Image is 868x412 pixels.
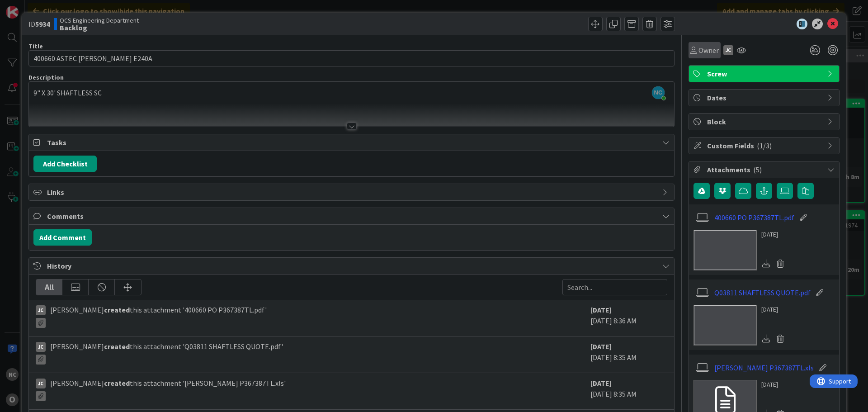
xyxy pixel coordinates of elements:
div: JC [36,305,46,315]
b: [DATE] [590,305,612,314]
span: Tasks [47,137,658,148]
b: [DATE] [590,342,612,351]
div: [DATE] 8:35 AM [590,341,667,368]
div: [DATE] [761,230,788,239]
b: [DATE] [590,379,612,388]
span: Block [707,116,823,127]
span: Description [28,73,64,81]
div: All [36,279,62,295]
a: Q03811 SHAFTLESS QUOTE.pdf [714,287,811,298]
div: [DATE] [761,305,788,314]
a: 400660 PO P367387TL.pdf [714,212,794,223]
div: JC [36,379,46,388]
span: Screw [707,68,823,79]
span: NC [652,86,665,99]
span: ( 5 ) [753,165,762,174]
div: Download [761,258,771,270]
span: [PERSON_NAME] this attachment '[PERSON_NAME] P367387TL.xls' [50,378,286,401]
span: Links [47,187,658,198]
span: Comments [47,211,658,222]
div: [DATE] 8:36 AM [590,304,667,331]
span: Support [19,1,41,12]
b: 5934 [35,19,50,28]
label: Title [28,42,43,50]
span: ( 1/3 ) [757,141,772,150]
b: created [104,342,130,351]
div: [DATE] 8:35 AM [590,378,667,405]
span: History [47,260,658,271]
span: OCS Engineering Department [60,17,139,24]
b: created [104,379,130,388]
div: JC [723,45,733,55]
span: Owner [698,45,719,56]
button: Add Comment [33,229,92,246]
b: Backlog [60,24,139,31]
div: JC [36,342,46,352]
span: [PERSON_NAME] this attachment '400660 PO P367387TL.pdf' [50,304,267,328]
div: [DATE] [761,380,788,389]
p: 9" X 30' SHAFTLESS SC [33,88,670,98]
span: Custom Fields [707,140,823,151]
span: Attachments [707,164,823,175]
div: Download [761,333,771,345]
span: Dates [707,92,823,103]
button: Add Checklist [33,156,97,172]
input: Search... [562,279,667,295]
span: [PERSON_NAME] this attachment 'Q03811 SHAFTLESS QUOTE.pdf' [50,341,283,365]
span: ID [28,19,50,29]
b: created [104,305,130,314]
a: [PERSON_NAME] P367387TL.xls [714,362,814,373]
input: type card name here... [28,50,675,66]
